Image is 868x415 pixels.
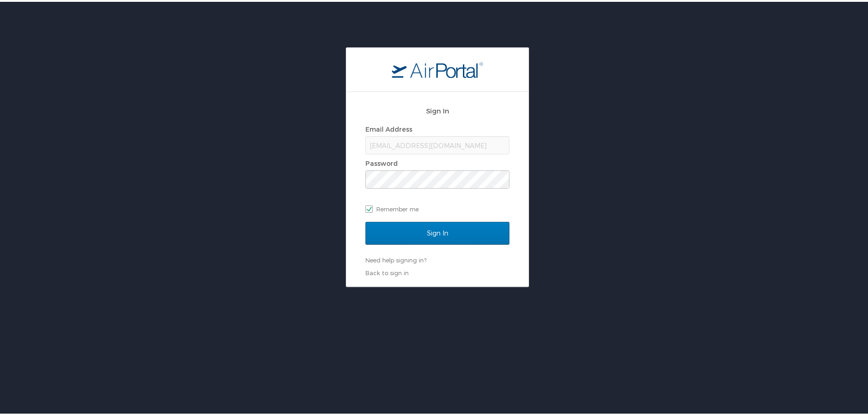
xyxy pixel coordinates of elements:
[365,220,509,243] input: Sign In
[365,104,509,114] h2: Sign In
[365,158,398,165] label: Password
[365,267,409,275] a: Back to sign in
[365,255,426,262] a: Need help signing in?
[365,123,412,131] label: Email Address
[392,60,483,76] img: logo
[365,200,509,214] label: Remember me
